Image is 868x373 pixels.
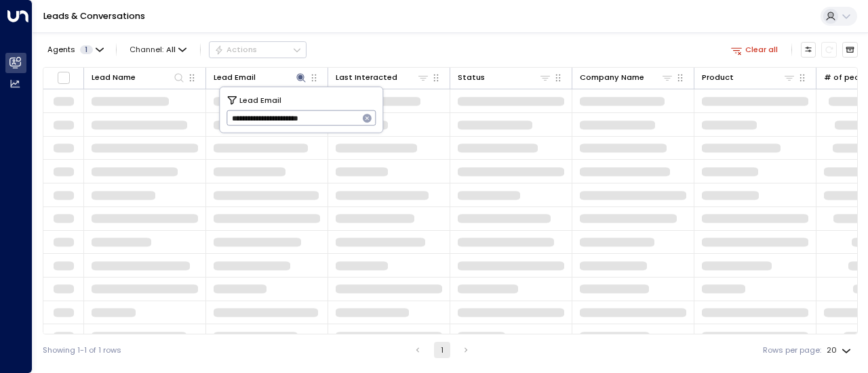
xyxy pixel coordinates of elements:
[821,42,837,58] span: Refresh
[458,71,485,84] div: Status
[43,10,145,22] a: Leads & Conversations
[125,42,191,57] button: Channel:All
[580,71,644,84] div: Company Name
[239,93,281,106] span: Lead Email
[214,45,257,54] div: Actions
[209,41,307,58] button: Actions
[763,345,821,356] label: Rows per page:
[336,71,429,84] div: Last Interacted
[827,342,854,359] div: 20
[43,345,121,356] div: Showing 1-1 of 1 rows
[47,46,75,53] span: Agents
[92,71,136,84] div: Lead Name
[214,71,256,84] div: Lead Email
[726,42,783,57] button: Clear all
[125,42,191,57] span: Channel:
[458,71,551,84] div: Status
[43,42,107,57] button: Agents1
[702,71,795,84] div: Product
[842,42,858,58] button: Archived Leads
[434,342,450,358] button: page 1
[209,41,307,58] div: Button group with a nested menu
[166,45,176,54] span: All
[702,71,734,84] div: Product
[409,342,475,358] nav: pagination navigation
[336,71,397,84] div: Last Interacted
[580,71,673,84] div: Company Name
[801,42,816,58] button: Customize
[92,71,185,84] div: Lead Name
[214,71,307,84] div: Lead Email
[80,45,93,54] span: 1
